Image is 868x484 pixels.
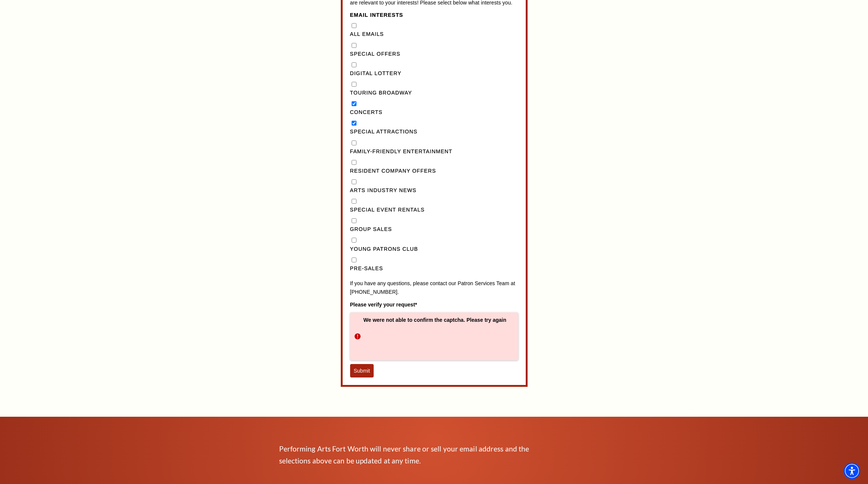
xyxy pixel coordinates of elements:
p: If you have any questions, please contact our Patron Services Team at [PHONE_NUMBER]. [350,279,518,297]
label: Special Attractions [350,127,518,136]
button: Submit [350,364,374,377]
label: Young Patrons Club [350,245,518,254]
label: All Emails [350,30,518,39]
label: Resident Company Offers [350,167,518,176]
label: Special Event Rentals [350,206,518,215]
label: Pre-Sales [350,264,518,273]
label: Arts Industry News [350,186,518,195]
label: Group Sales [350,225,518,234]
label: Please verify your request* [350,300,518,309]
div: Accessibility Menu [844,463,860,479]
label: Special Offers [350,50,518,59]
iframe: reCAPTCHA [364,323,477,352]
label: Concerts [350,108,518,117]
p: Performing Arts Fort Worth will never share or sell your email address and the selections above c... [279,443,541,467]
label: Digital Lottery [350,69,518,78]
legend: Email Interests [350,11,404,20]
label: Touring Broadway [350,89,518,98]
div: We were not able to confirm the captcha. Please try again [350,312,518,360]
label: Family-Friendly Entertainment [350,147,518,156]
